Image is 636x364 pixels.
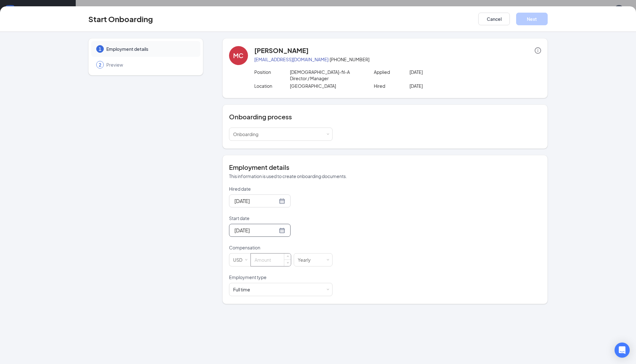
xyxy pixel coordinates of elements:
[234,197,278,205] input: Aug 26, 2025
[229,274,333,280] p: Employment type
[251,254,291,266] input: Amount
[233,51,244,60] div: MC
[99,46,101,52] span: 1
[374,83,410,89] p: Hired
[106,46,194,52] span: Employment details
[106,62,194,68] span: Preview
[615,343,630,358] div: Open Intercom Messenger
[254,69,290,75] p: Position
[284,260,291,266] span: Decrease Value
[284,254,291,260] span: Increase Value
[254,46,309,55] h4: [PERSON_NAME]
[99,62,101,68] span: 2
[409,69,481,75] p: [DATE]
[229,163,541,172] h4: Employment details
[298,254,315,266] div: Yearly
[233,286,250,293] div: Full time
[88,14,153,24] h3: Start Onboarding
[233,254,247,266] div: USD
[229,215,333,221] p: Start date
[233,286,255,293] div: [object Object]
[229,186,333,192] p: Hired date
[229,244,333,251] p: Compensation
[290,83,362,89] p: [GEOGRAPHIC_DATA]
[229,112,541,121] h4: Onboarding process
[234,226,278,234] input: Aug 28, 2025
[409,83,481,89] p: [DATE]
[233,128,263,140] div: [object Object]
[233,131,258,137] span: Onboarding
[254,57,328,62] a: [EMAIL_ADDRESS][DOMAIN_NAME]
[229,173,541,179] p: This information is used to create onboarding documents.
[254,56,541,63] p: · [PHONE_NUMBER]
[254,83,290,89] p: Location
[535,47,541,54] span: info-circle
[374,69,410,75] p: Applied
[516,13,548,25] button: Next
[478,13,510,25] button: Cancel
[290,69,362,81] p: [DEMOGRAPHIC_DATA]-fil-A Director / Manager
